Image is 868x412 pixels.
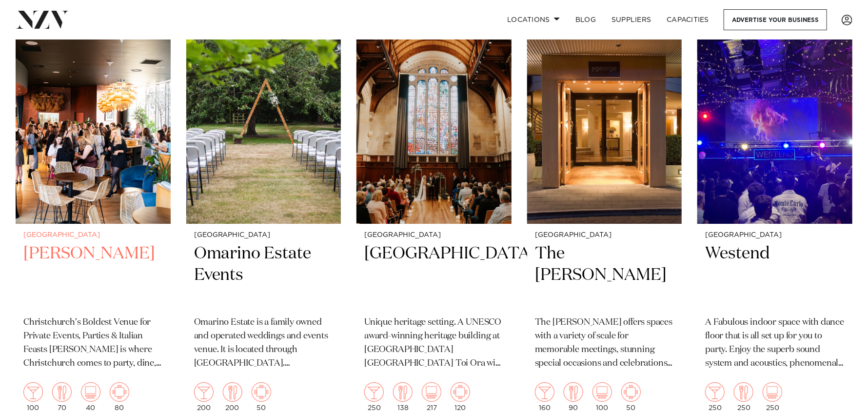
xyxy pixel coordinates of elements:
img: meeting.png [451,382,470,402]
a: Locations [499,9,568,30]
p: Unique heritage setting. A UNESCO award-winning heritage building at [GEOGRAPHIC_DATA] [GEOGRAPHI... [364,316,504,371]
small: [GEOGRAPHIC_DATA] [23,232,163,239]
p: Christchurch’s Boldest Venue for Private Events, Parties & Italian Feasts [PERSON_NAME] is where ... [23,316,163,371]
div: 250 [734,382,753,412]
div: 200 [223,382,242,412]
div: 50 [621,382,641,412]
h2: Omarino Estate Events [194,243,334,309]
img: theatre.png [422,382,441,402]
div: 100 [592,382,612,412]
a: BLOG [568,9,604,30]
small: [GEOGRAPHIC_DATA] [194,232,334,239]
img: meeting.png [110,382,129,402]
div: 250 [364,382,384,412]
img: theatre.png [81,382,100,402]
img: meeting.png [621,382,641,402]
div: 250 [763,382,782,412]
h2: [GEOGRAPHIC_DATA] [364,243,504,309]
img: cocktail.png [705,382,725,402]
div: 200 [194,382,214,412]
div: 138 [393,382,413,412]
a: Capacities [659,9,717,30]
img: theatre.png [592,382,612,402]
div: 70 [52,382,72,412]
img: cocktail.png [364,382,384,402]
p: The [PERSON_NAME] offers spaces with a variety of scale for memorable meetings, stunning special ... [535,316,674,371]
img: dining.png [564,382,583,402]
small: [GEOGRAPHIC_DATA] [364,232,504,239]
div: 40 [81,382,100,412]
div: 80 [110,382,129,412]
img: dining.png [52,382,72,402]
div: 50 [252,382,271,412]
div: 217 [422,382,441,412]
img: cocktail.png [194,382,214,402]
small: [GEOGRAPHIC_DATA] [705,232,845,239]
img: meeting.png [252,382,271,402]
div: 90 [564,382,583,412]
div: 250 [705,382,725,412]
a: SUPPLIERS [604,9,659,30]
h2: Westend [705,243,845,309]
img: dining.png [734,382,753,402]
img: dining.png [393,382,413,402]
img: nzv-logo.png [16,11,69,28]
p: A Fabulous indoor space with dance floor that is all set up for you to party. Enjoy the superb so... [705,316,845,371]
p: Omarino Estate is a family owned and operated weddings and events venue. It is located through [G... [194,316,334,371]
div: 100 [23,382,43,412]
h2: [PERSON_NAME] [23,243,163,309]
img: cocktail.png [23,382,43,402]
div: 160 [535,382,554,412]
img: theatre.png [763,382,782,402]
div: 120 [451,382,470,412]
img: cocktail.png [535,382,554,402]
small: [GEOGRAPHIC_DATA] [535,232,674,239]
a: Advertise your business [724,9,827,30]
h2: The [PERSON_NAME] [535,243,674,309]
img: dining.png [223,382,242,402]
